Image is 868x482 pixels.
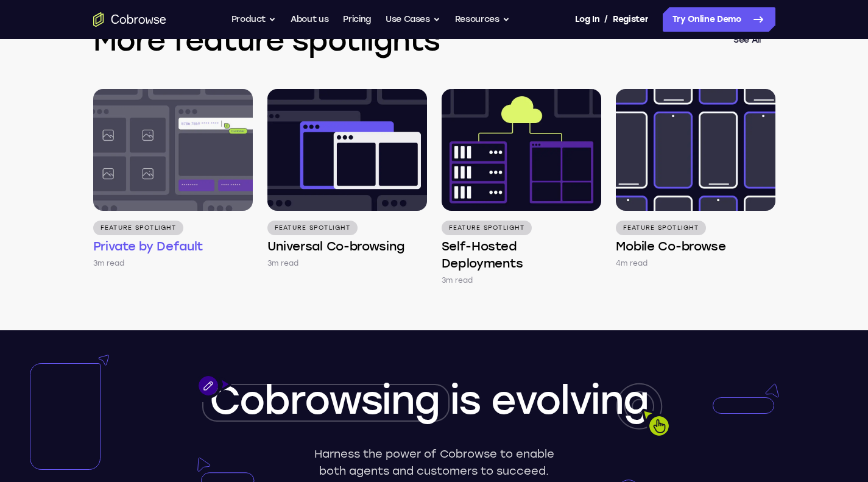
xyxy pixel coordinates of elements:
p: 4m read [616,257,648,269]
img: Mobile Co-browse [616,89,775,211]
span: / [604,12,608,27]
a: Go to the home page [93,12,166,27]
p: Feature Spotlight [93,221,183,235]
span: Cobrowsing [210,377,440,424]
p: 3m read [93,257,125,269]
a: Feature Spotlight Private by Default 3m read [93,89,253,269]
p: Feature Spotlight [442,221,532,235]
button: Resources [455,7,510,32]
button: Use Cases [386,7,440,32]
a: Feature Spotlight Universal Co-browsing 3m read [267,89,427,269]
span: evolving [491,377,648,424]
p: Harness the power of Cobrowse to enable both agents and customers to succeed. [309,445,559,480]
p: 3m read [442,274,473,286]
a: Log In [575,7,599,32]
a: Feature Spotlight Mobile Co-browse 4m read [616,89,775,269]
p: Feature Spotlight [616,221,706,235]
a: Pricing [343,7,371,32]
a: About us [291,7,328,32]
h4: Private by Default [93,238,203,255]
a: Feature Spotlight Self-Hosted Deployments 3m read [442,89,601,286]
h4: Self-Hosted Deployments [442,238,601,272]
a: Register [613,7,648,32]
h3: More feature spotlights [93,21,719,60]
img: Private by Default [93,89,253,211]
h4: Mobile Co-browse [616,238,726,255]
a: See All [719,26,775,55]
h4: Universal Co-browsing [267,238,404,255]
button: Product [231,7,277,32]
a: Try Online Demo [663,7,775,32]
img: Self-Hosted Deployments [442,89,601,211]
p: 3m read [267,257,299,269]
p: Feature Spotlight [267,221,358,235]
img: Universal Co-browsing [267,89,427,211]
